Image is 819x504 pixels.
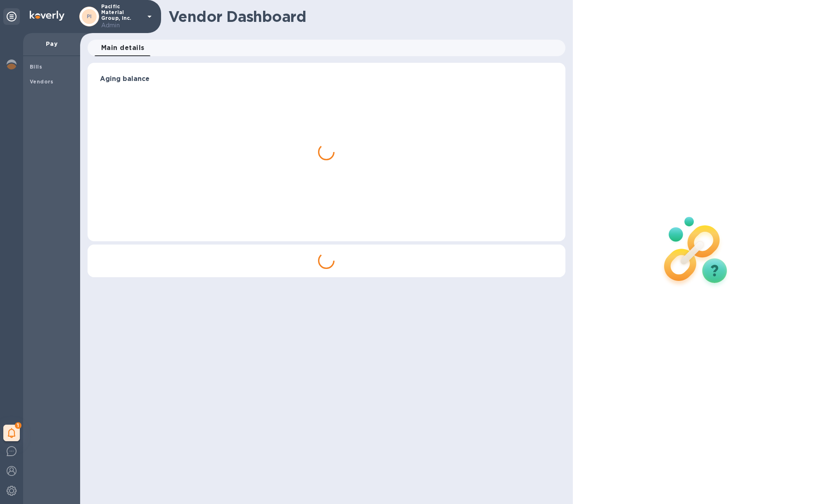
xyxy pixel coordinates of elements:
span: 1 [15,422,21,429]
img: Logo [30,11,64,21]
div: Unpin categories [3,8,20,25]
b: Bills [30,64,42,70]
b: Vendors [30,78,54,85]
b: PI [87,13,92,19]
p: Admin [101,21,142,30]
h3: Aging balance [100,75,553,83]
p: Pacific Material Group, Inc. [101,4,142,30]
span: Main details [101,42,145,54]
h1: Vendor Dashboard [169,8,560,25]
p: Pay [30,40,74,48]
